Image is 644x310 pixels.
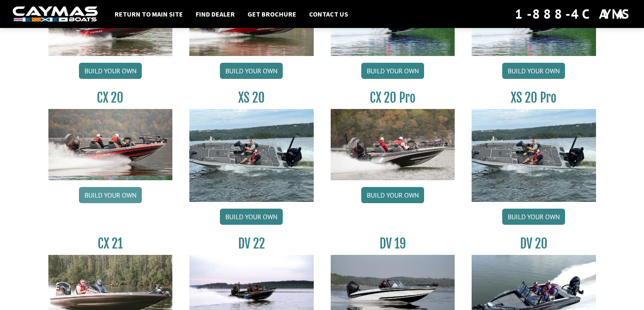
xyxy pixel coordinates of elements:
[361,63,424,79] a: Build your own
[243,8,301,20] a: Get Brochure
[13,6,98,22] img: white-logo-c9c8dbefe5ff5ceceb0f0178aa75bf4bb51f6bca0971e226c86eb53dfe498488.png
[331,90,455,106] h3: CX 20 Pro
[48,109,173,180] img: CX-20_thumbnail.jpg
[305,8,352,20] a: Contact Us
[189,109,314,202] img: XS_20_resized.jpg
[48,236,173,251] h3: CX 21
[220,209,283,225] a: Build your own
[79,187,142,203] a: Build your own
[189,90,314,106] h3: XS 20
[331,236,455,251] h3: DV 19
[515,5,631,23] div: 1-888-4CAYMAS
[361,187,424,203] a: Build your own
[472,90,596,106] h3: XS 20 Pro
[79,63,142,79] a: Build your own
[502,209,565,225] a: Build your own
[48,90,173,106] h3: CX 20
[472,236,596,251] h3: DV 20
[220,63,283,79] a: Build your own
[191,8,239,20] a: Find Dealer
[189,236,314,251] h3: DV 22
[472,109,596,202] img: XS_20_resized.jpg
[331,109,455,180] img: CX-20Pro_thumbnail.jpg
[110,8,187,20] a: Return to main site
[502,63,565,79] a: Build your own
